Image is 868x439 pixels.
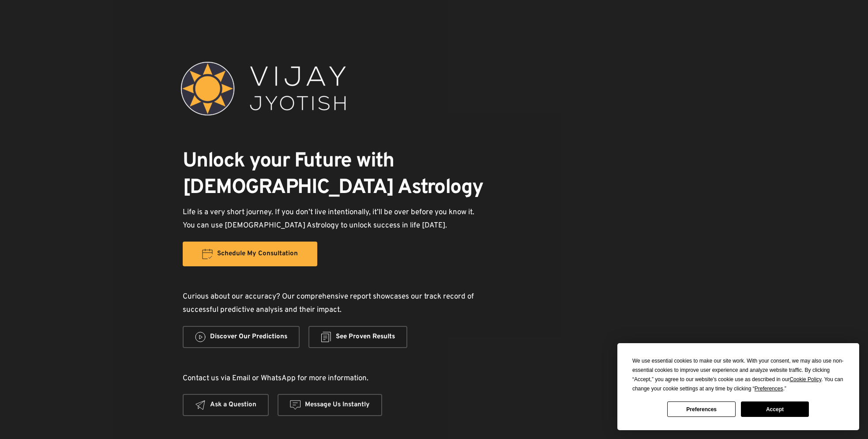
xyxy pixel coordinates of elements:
a: Schedule My Consultation [183,242,317,266]
span: See Proven Results [336,332,395,342]
span: Ask a Question [210,400,256,410]
button: Accept [741,401,809,417]
span: Discover Our Predictions [210,332,287,342]
span: Unlock your Future with [DEMOGRAPHIC_DATA] Astrology [183,148,483,201]
span: Cookie Policy [789,376,821,382]
span: Curious about our accuracy? Our comprehensive report showcases our track record of successful pre... [183,292,476,315]
div: We use essential cookies to make our site work. With your consent, we may also use non-essential ... [632,356,844,394]
span: Contact us via Email or WhatsApp for more information. [183,374,368,383]
span: Message Us Instantly [305,400,370,410]
button: Preferences [667,401,735,417]
span: Schedule My Consultation [217,249,298,259]
a: Ask a Question [183,394,269,416]
div: Cookie Consent Prompt [617,343,859,430]
a: Message Us Instantly [278,394,382,416]
a: See Proven Results [308,326,407,348]
a: Discover Our Predictions [183,326,300,348]
span: Preferences [755,386,783,392]
span: Life is a very short journey. If you don’t live intentionally, it’ll be over before you know it. ... [183,208,476,231]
